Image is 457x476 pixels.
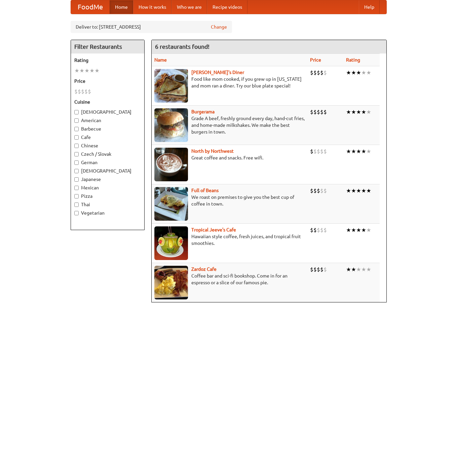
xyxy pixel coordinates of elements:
[351,69,356,76] li: ★
[133,0,172,14] a: How it works
[155,43,210,50] ng-pluralize: 6 restaurants found!
[351,266,356,273] li: ★
[154,69,188,103] img: sallys.jpg
[310,187,313,194] li: $
[346,57,360,63] a: Rating
[346,187,351,194] li: ★
[74,176,141,183] label: Japanese
[74,127,79,131] input: Barbecue
[320,69,323,76] li: $
[323,108,327,116] li: $
[74,109,141,115] label: [DEMOGRAPHIC_DATA]
[356,69,361,76] li: ★
[74,144,79,148] input: Chinese
[310,266,313,273] li: $
[74,193,141,199] label: Pizza
[74,125,141,132] label: Barbecue
[310,69,313,76] li: $
[154,57,167,63] a: Name
[366,187,371,194] li: ★
[74,110,79,114] input: [DEMOGRAPHIC_DATA]
[154,108,188,142] img: burgerama.jpg
[320,187,323,194] li: $
[110,0,133,14] a: Home
[74,159,141,166] label: German
[74,168,141,174] label: [DEMOGRAPHIC_DATA]
[313,148,317,155] li: $
[154,226,188,260] img: jeeves.jpg
[317,226,320,234] li: $
[361,266,366,273] li: ★
[154,148,188,181] img: north.jpg
[323,187,327,194] li: $
[346,69,351,76] li: ★
[84,67,89,74] li: ★
[74,118,79,123] input: American
[317,266,320,273] li: $
[74,169,79,173] input: [DEMOGRAPHIC_DATA]
[191,109,215,114] a: Burgerama
[356,108,361,116] li: ★
[154,76,305,89] p: Food like mom cooked, if you grew up in [US_STATE] and mom ran a diner. Try our blue plate special!
[361,148,366,155] li: ★
[317,108,320,116] li: $
[74,67,79,74] li: ★
[366,266,371,273] li: ★
[154,233,305,247] p: Hawaiian style coffee, fresh juices, and tropical fruit smoothies.
[191,70,244,75] b: [PERSON_NAME]'s Diner
[310,226,313,234] li: $
[366,69,371,76] li: ★
[191,188,219,193] a: Full of Beans
[154,194,305,207] p: We roast on premises to give you the best cup of coffee in town.
[323,226,327,234] li: $
[361,69,366,76] li: ★
[313,187,317,194] li: $
[74,201,141,208] label: Thai
[317,148,320,155] li: $
[356,226,361,234] li: ★
[74,210,141,216] label: Vegetarian
[323,266,327,273] li: $
[320,266,323,273] li: $
[74,135,79,140] input: Cafe
[356,148,361,155] li: ★
[351,108,356,116] li: ★
[74,160,79,165] input: German
[310,148,313,155] li: $
[74,117,141,124] label: American
[154,272,305,286] p: Coffee bar and sci-fi bookshop. Come in for an espresso or a slice of our famous pie.
[191,148,234,154] a: North by Northwest
[313,226,317,234] li: $
[74,57,141,64] h5: Rating
[154,266,188,299] img: zardoz.jpg
[211,24,227,30] a: Change
[74,177,79,182] input: Japanese
[84,88,88,95] li: $
[154,187,188,221] img: beans.jpg
[317,187,320,194] li: $
[191,227,236,232] b: Tropical Jeeve's Cafe
[74,152,79,156] input: Czech / Slovak
[94,67,100,74] li: ★
[74,211,79,215] input: Vegetarian
[356,187,361,194] li: ★
[154,115,305,135] p: Grade A beef, freshly ground every day, hand-cut fries, and home-made milkshakes. We make the bes...
[74,194,79,198] input: Pizza
[313,108,317,116] li: $
[346,108,351,116] li: ★
[361,187,366,194] li: ★
[359,0,380,14] a: Help
[74,88,78,95] li: $
[172,0,207,14] a: Who we are
[154,154,305,161] p: Great coffee and snacks. Free wifi.
[88,88,91,95] li: $
[361,226,366,234] li: ★
[310,57,321,63] a: Price
[74,78,141,84] h5: Price
[346,226,351,234] li: ★
[351,187,356,194] li: ★
[74,186,79,190] input: Mexican
[191,266,217,272] a: Zardoz Cafe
